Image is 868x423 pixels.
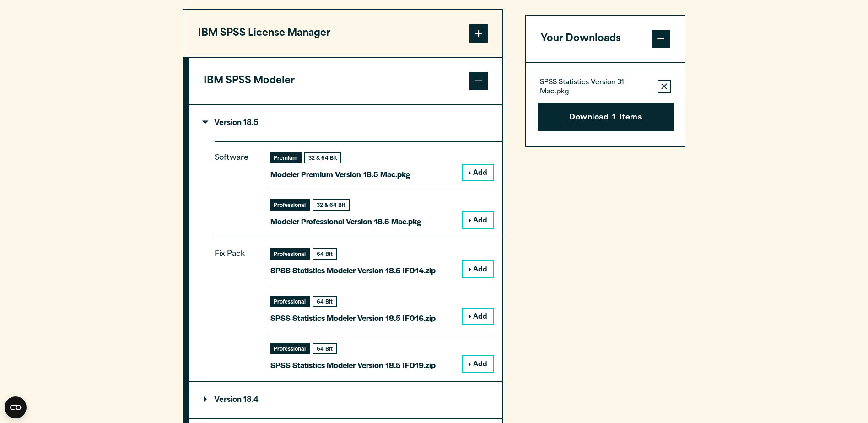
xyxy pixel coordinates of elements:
[463,309,493,324] button: + Add
[538,103,674,131] button: Download1Items
[463,261,493,277] button: + Add
[463,165,493,180] button: + Add
[270,215,421,228] p: Modeler Professional Version 18.5 Mac.pkg
[313,249,336,259] div: 64 Bit
[215,152,256,221] p: Software
[215,248,256,364] p: Fix Pack
[305,153,340,163] div: 32 & 64 Bit
[189,58,502,104] button: IBM SPSS Modeler
[270,168,410,181] p: Modeler Premium Version 18.5 Mac.pkg
[313,297,336,306] div: 64 Bit
[270,200,309,210] div: Professional
[270,153,301,163] div: Premium
[270,344,309,353] div: Professional
[540,78,650,97] p: SPSS Statistics Version 31 Mac.pkg
[189,382,502,418] summary: Version 18.4
[5,396,27,418] button: Open CMP widget
[270,358,436,372] p: SPSS Statistics Modeler Version 18.5 IF019.zip
[204,396,259,404] p: Version 18.4
[612,112,615,124] span: 1
[526,62,685,146] div: Your Downloads
[270,249,309,259] div: Professional
[189,105,502,141] summary: Version 18.5
[204,119,259,127] p: Version 18.5
[183,10,502,57] button: IBM SPSS License Manager
[526,16,685,62] button: Your Downloads
[463,212,493,228] button: + Add
[313,200,349,210] div: 32 & 64 Bit
[270,297,309,306] div: Professional
[270,311,436,325] p: SPSS Statistics Modeler Version 18.5 IF016.zip
[463,356,493,372] button: + Add
[313,344,336,353] div: 64 Bit
[270,264,436,277] p: SPSS Statistics Modeler Version 18.5 IF014.zip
